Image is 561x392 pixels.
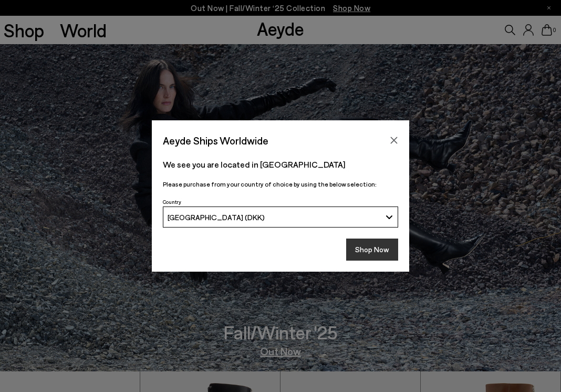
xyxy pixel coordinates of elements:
p: Please purchase from your country of choice by using the below selection: [163,179,398,189]
span: Country [163,199,181,205]
button: Shop Now [346,239,398,261]
p: We see you are located in [GEOGRAPHIC_DATA] [163,158,398,171]
span: [GEOGRAPHIC_DATA] (DKK) [168,213,265,222]
span: Aeyde Ships Worldwide [163,131,268,150]
button: Close [386,132,402,148]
